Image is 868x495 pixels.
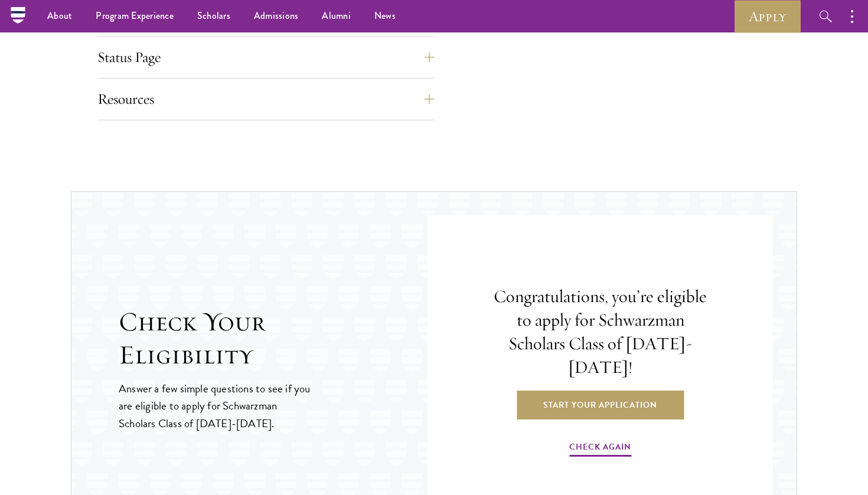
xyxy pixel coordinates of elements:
[119,306,428,372] h2: Check Your Eligibility
[517,391,684,419] a: Start Your Application
[492,285,708,379] h4: Congratulations, you’re eligible to apply for Schwarzman Scholars Class of [DATE]-[DATE]!
[119,380,312,431] p: Answer a few simple questions to see if you are eligible to apply for Schwarzman Scholars Class o...
[569,440,631,458] a: Check Again
[97,43,434,71] button: Status Page
[97,85,434,113] button: Resources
